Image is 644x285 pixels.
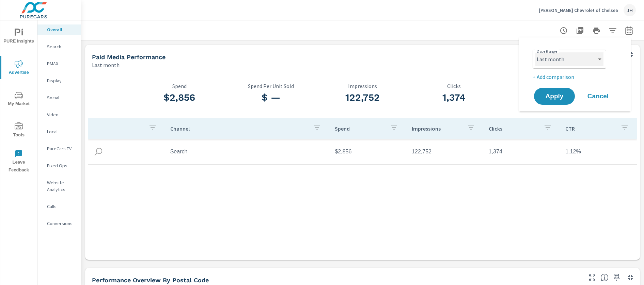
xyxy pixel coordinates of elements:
[47,43,75,50] p: Search
[92,53,166,61] h5: Paid Media Performance
[329,143,406,160] td: $2,856
[47,203,75,210] p: Calls
[611,272,622,283] span: Save this to your personalized report
[92,276,209,284] h5: Performance Overview By Postal Code
[0,20,37,177] div: nav menu
[92,61,120,69] p: Last month
[500,83,592,89] p: CTR
[47,77,75,84] p: Display
[37,127,81,137] div: Local
[47,220,75,227] p: Conversions
[47,60,75,67] p: PMAX
[590,24,603,37] button: Print Report
[584,93,612,99] span: Cancel
[133,83,225,89] p: Spend
[565,125,615,132] p: CTR
[225,92,317,103] h3: $ —
[37,201,81,212] div: Calls
[133,92,225,103] h3: $2,856
[37,58,81,69] div: PMAX
[47,94,75,101] p: Social
[225,83,317,89] p: Spend Per Unit Sold
[47,162,75,169] p: Fixed Ops
[412,125,461,132] p: Impressions
[47,128,75,135] p: Local
[37,24,81,35] div: Overall
[37,161,81,171] div: Fixed Ops
[170,125,308,132] p: Channel
[573,24,587,37] button: "Export Report to PDF"
[624,4,636,16] div: JH
[600,273,609,282] span: Understand performance data by postal code. Individual postal codes can be selected and expanded ...
[37,93,81,103] div: Social
[47,111,75,118] p: Video
[165,143,330,160] td: Search
[37,178,81,195] div: Website Analytics
[47,179,75,193] p: Website Analytics
[2,91,35,108] span: My Market
[500,92,592,103] h3: 1.12%
[489,125,538,132] p: Clicks
[406,143,483,160] td: 122,752
[587,272,598,283] button: Make Fullscreen
[37,218,81,229] div: Conversions
[560,143,637,160] td: 1.12%
[317,83,408,89] p: Impressions
[37,76,81,86] div: Display
[533,73,620,81] p: + Add comparison
[2,29,35,45] span: PURE Insights
[578,88,618,105] button: Cancel
[37,144,81,154] div: PureCars TV
[483,143,560,160] td: 1,374
[539,7,618,13] p: [PERSON_NAME] Chevrolet of Chelsea
[37,41,81,52] div: Search
[541,93,568,99] span: Apply
[534,88,575,105] button: Apply
[2,122,35,139] span: Tools
[317,92,408,103] h3: 122,752
[408,83,500,89] p: Clicks
[47,145,75,152] p: PureCars TV
[37,110,81,120] div: Video
[625,272,636,283] button: Minimize Widget
[335,125,384,132] p: Spend
[2,60,35,77] span: Advertise
[408,92,500,103] h3: 1,374
[2,150,35,174] span: Leave Feedback
[93,147,104,157] img: icon-search.svg
[47,26,75,33] p: Overall
[622,24,636,37] button: Select Date Range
